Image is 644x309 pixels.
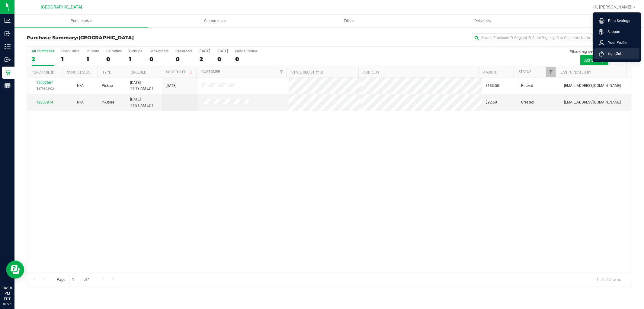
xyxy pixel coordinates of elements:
[358,67,478,77] th: Address
[521,83,533,89] span: Packed
[604,40,627,46] span: Your Profile
[41,5,82,10] span: [GEOGRAPHIC_DATA]
[486,83,499,89] span: $183.50
[604,51,621,57] span: Sign Out
[235,56,258,63] div: 0
[130,80,153,91] span: [DATE] 11:19 AM EDT
[5,44,11,50] inline-svg: Inventory
[27,35,228,41] h3: Purchase Summary:
[87,49,99,53] div: In Store
[569,49,609,54] span: Filtering on status:
[592,275,626,284] span: 1 - 2 of 2 items
[472,33,593,42] input: Search Purchase ID, Original ID, State Registry ID or Customer Name...
[594,48,639,59] li: Sign Out
[14,18,148,24] span: Purchases
[149,18,282,24] span: Customers
[176,49,192,53] div: Pre-orders
[78,35,134,41] span: [GEOGRAPHIC_DATA]
[77,100,84,104] span: Not Applicable
[200,49,210,53] div: [DATE]
[5,83,11,89] inline-svg: Reports
[32,56,54,63] div: 2
[217,49,228,53] div: [DATE]
[282,18,415,24] span: Tills
[486,100,497,105] span: $92.50
[77,83,84,89] button: N/A
[166,70,194,74] a: Scheduled
[52,275,95,284] span: Page of 1
[131,70,146,74] a: Ordered
[466,18,499,24] span: Deliveries
[77,100,84,105] button: N/A
[599,29,637,35] a: Support
[67,70,90,74] a: Sync Status
[5,18,11,24] inline-svg: Analytics
[580,55,608,65] button: Active only
[106,49,122,53] div: Deliveries
[149,49,168,53] div: Back-orders
[518,70,531,74] a: Status
[129,56,142,63] div: 1
[130,97,153,108] span: [DATE] 11:21 AM EDT
[291,70,323,74] a: State Registry ID
[176,56,192,63] div: 0
[521,100,534,105] span: Created
[102,83,113,89] span: Pickup
[564,100,621,105] span: [EMAIL_ADDRESS][DOMAIN_NAME]
[6,261,24,279] iframe: Resource center
[102,70,111,74] a: Type
[3,285,12,302] p: 04:18 PM EDT
[32,49,54,53] div: All Purchases
[106,56,122,63] div: 0
[14,15,148,27] a: Purchases
[546,67,556,77] a: Filter
[217,56,228,63] div: 0
[36,100,53,104] a: 12007974
[148,15,282,27] a: Customers
[166,83,176,89] span: [DATE]
[604,18,630,24] span: Print Settings
[276,67,286,77] a: Filter
[235,49,258,53] div: Needs Review
[200,56,210,63] div: 2
[61,56,79,63] div: 1
[102,100,114,105] span: In-Store
[5,70,11,76] inline-svg: Retail
[77,84,84,88] span: Not Applicable
[593,5,633,9] span: Hi, [PERSON_NAME]!
[564,83,621,89] span: [EMAIL_ADDRESS][DOMAIN_NAME]
[416,15,549,27] a: Deliveries
[483,70,498,74] a: Amount
[30,86,59,91] p: (327986202)
[201,70,220,74] a: Customer
[282,15,416,27] a: Tills
[149,56,168,63] div: 0
[3,302,12,306] p: 09/26
[5,31,11,37] inline-svg: Inbound
[87,56,99,63] div: 1
[5,57,11,63] inline-svg: Outbound
[561,70,591,74] a: Last Updated By
[36,81,53,85] a: 12007667
[129,49,142,53] div: PickUps
[31,70,54,74] a: Purchase ID
[61,49,79,53] div: Open Carts
[69,275,80,284] input: 1
[604,29,620,35] span: Support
